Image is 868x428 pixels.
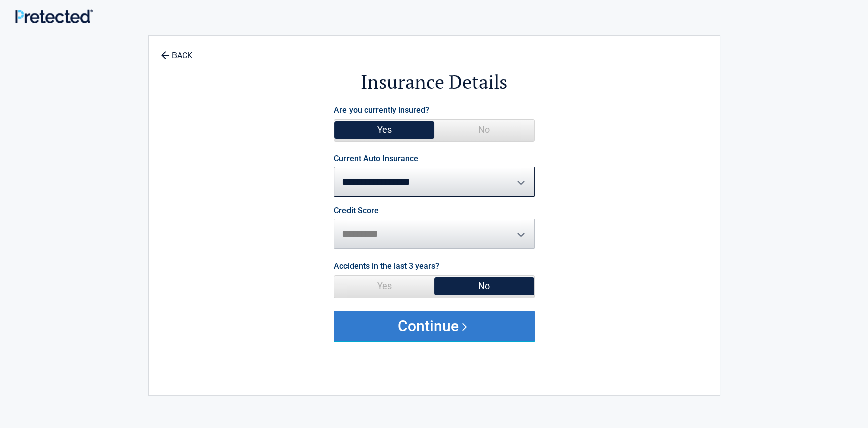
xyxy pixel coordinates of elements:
label: Accidents in the last 3 years? [334,259,439,273]
h2: Insurance Details [204,69,664,95]
button: Continue [334,311,535,341]
label: Current Auto Insurance [334,155,418,163]
img: Main Logo [15,9,93,23]
span: Yes [334,120,434,140]
label: Are you currently insured? [334,103,429,117]
span: No [434,120,534,140]
span: No [434,276,534,296]
label: Credit Score [334,207,379,215]
a: BACK [159,42,194,60]
span: Yes [334,276,434,296]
